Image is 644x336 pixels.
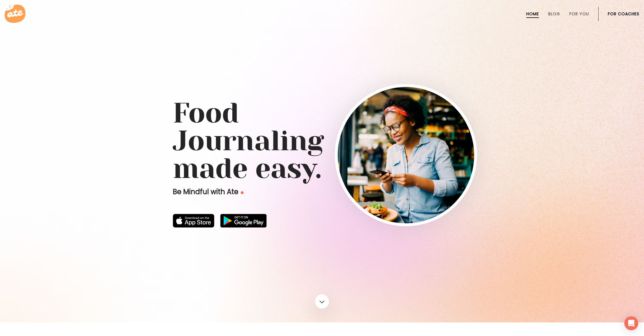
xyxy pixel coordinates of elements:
img: badge-download-apple.svg [173,214,214,228]
img: badge-download-google.png [220,214,267,228]
h1: Food Journaling made easy. [173,99,471,183]
img: home-hero-img-rounded.png [338,87,474,223]
p: Be Mindful with Ate [173,187,335,196]
a: For Coaches [608,12,639,16]
a: Home [526,12,539,16]
div: Open Intercom Messenger [624,316,638,330]
a: For You [569,12,589,16]
a: Blog [548,12,560,16]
